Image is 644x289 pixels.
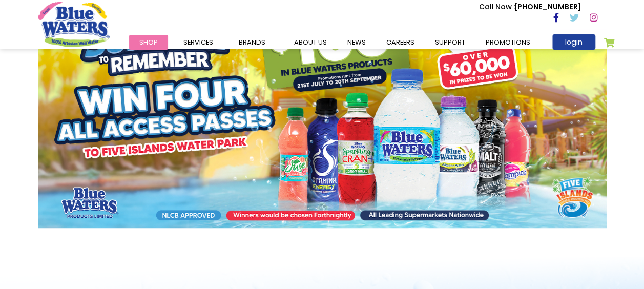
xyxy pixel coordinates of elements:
[139,37,158,47] span: Shop
[425,35,475,50] a: support
[479,2,581,12] p: [PHONE_NUMBER]
[479,2,515,12] span: Call Now :
[183,37,213,47] span: Services
[38,2,110,47] a: store logo
[284,35,337,50] a: about us
[239,37,265,47] span: Brands
[337,35,376,50] a: News
[376,35,425,50] a: careers
[552,34,595,50] a: login
[475,35,541,50] a: Promotions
